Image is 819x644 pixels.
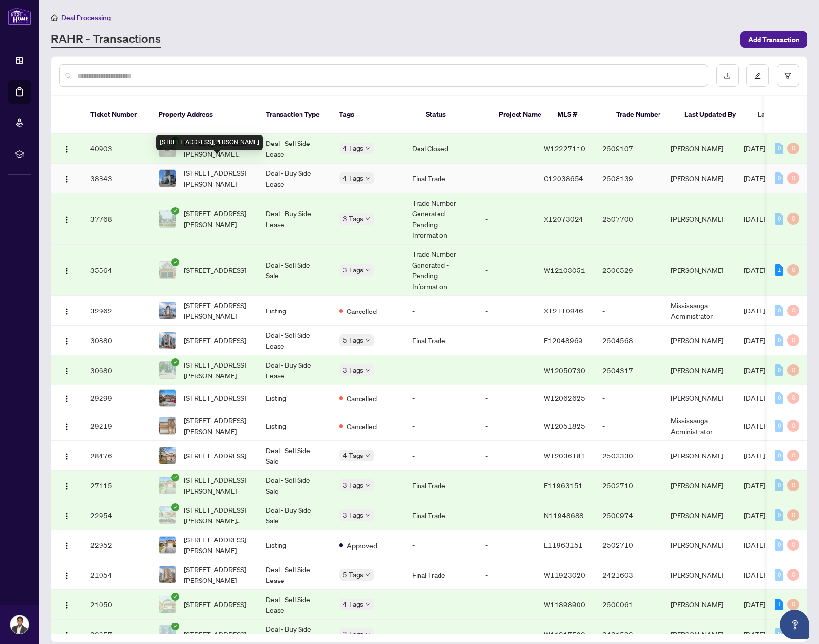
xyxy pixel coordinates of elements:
[171,207,179,215] span: check-circle
[663,530,736,560] td: [PERSON_NAME]
[544,144,585,153] span: W12227110
[82,164,151,193] td: 38343
[404,441,478,471] td: -
[59,362,75,378] button: Logo
[258,326,331,355] td: Deal - Sell Side Lease
[63,145,71,153] img: Logo
[787,569,799,581] div: 0
[740,31,807,48] button: Add Transaction
[595,530,663,560] td: 2502710
[343,450,363,461] span: 4 Tags
[258,245,331,296] td: Deal - Sell Side Sale
[478,296,536,326] td: -
[595,500,663,530] td: 2500974
[744,174,765,183] span: [DATE]
[365,483,370,488] span: down
[82,590,151,620] td: 21050
[744,144,765,153] span: [DATE]
[478,411,536,441] td: -
[63,512,71,520] img: Logo
[775,539,783,551] div: 0
[677,96,750,134] th: Last Updated By
[663,193,736,245] td: [PERSON_NAME]
[184,599,246,610] span: [STREET_ADDRESS]
[8,7,31,25] img: logo
[784,72,791,79] span: filter
[544,630,585,639] span: W11917520
[59,537,75,553] button: Logo
[343,143,363,154] span: 4 Tags
[159,447,176,464] img: thumbnail-img
[159,626,176,643] img: thumbnail-img
[595,385,663,411] td: -
[171,623,179,630] span: check-circle
[63,175,71,183] img: Logo
[63,423,71,431] img: Logo
[59,507,75,523] button: Logo
[744,570,765,579] span: [DATE]
[780,610,809,639] button: Open asap
[184,265,246,275] span: [STREET_ADDRESS]
[365,338,370,343] span: down
[404,193,478,245] td: Trade Number Generated - Pending Information
[343,213,363,224] span: 3 Tags
[787,364,799,376] div: 0
[744,630,765,639] span: [DATE]
[365,216,370,221] span: down
[663,385,736,411] td: [PERSON_NAME]
[663,164,736,193] td: [PERSON_NAME]
[343,628,363,640] span: 3 Tags
[595,164,663,193] td: 2508139
[775,569,783,581] div: 0
[491,96,550,134] th: Project Name
[159,262,176,278] img: thumbnail-img
[258,560,331,590] td: Deal - Sell Side Lease
[59,626,75,642] button: Logo
[544,394,585,402] span: W12062625
[82,96,151,134] th: Ticket Number
[258,134,331,164] td: Deal - Sell Side Lease
[404,500,478,530] td: Final Trade
[744,306,765,315] span: [DATE]
[478,500,536,530] td: -
[159,596,176,613] img: thumbnail-img
[595,590,663,620] td: 2500061
[156,135,263,150] div: [STREET_ADDRESS][PERSON_NAME]
[775,172,783,184] div: 0
[365,632,370,637] span: down
[544,306,583,315] span: X12110946
[777,64,799,87] button: filter
[82,411,151,441] td: 29219
[663,355,736,385] td: [PERSON_NAME]
[787,450,799,461] div: 0
[544,421,585,430] span: W12051825
[184,208,250,229] span: [STREET_ADDRESS][PERSON_NAME]
[595,560,663,590] td: 2421603
[159,362,176,378] img: thumbnail-img
[63,453,71,460] img: Logo
[663,441,736,471] td: [PERSON_NAME]
[775,628,783,640] div: 0
[595,471,663,500] td: 2502710
[63,367,71,375] img: Logo
[82,560,151,590] td: 21054
[347,421,377,432] span: Cancelled
[82,245,151,296] td: 35564
[82,296,151,326] td: 32962
[744,540,765,549] span: [DATE]
[59,332,75,348] button: Logo
[595,441,663,471] td: 2503330
[544,570,585,579] span: W11923020
[787,172,799,184] div: 0
[258,441,331,471] td: Deal - Sell Side Sale
[159,302,176,319] img: thumbnail-img
[59,262,75,278] button: Logo
[184,335,246,346] span: [STREET_ADDRESS]
[418,96,491,134] th: Status
[663,500,736,530] td: [PERSON_NAME]
[365,513,370,518] span: down
[343,364,363,375] span: 3 Tags
[595,193,663,245] td: 2507700
[63,216,71,224] img: Logo
[544,366,585,374] span: W12050730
